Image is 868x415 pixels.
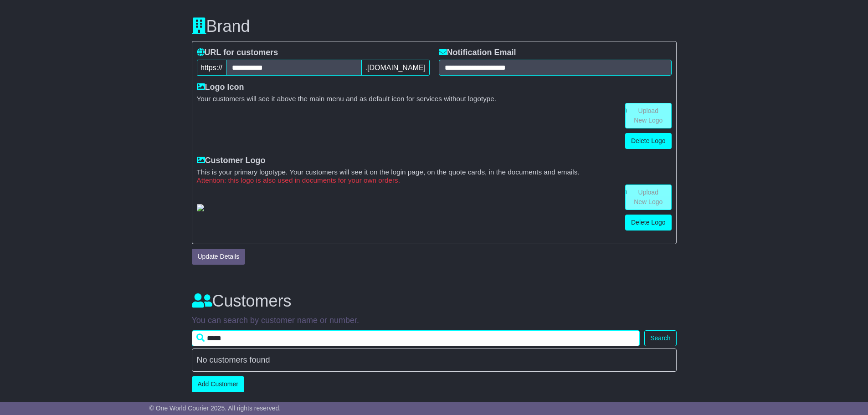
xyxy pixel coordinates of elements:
a: Delete Logo [625,133,672,149]
small: Attention: this logo is also used in documents for your own orders. [197,176,672,184]
h3: Brand [192,17,677,36]
img: GetCustomerLogo [197,204,204,211]
p: You can search by customer name or number. [192,316,677,326]
span: .[DOMAIN_NAME] [361,60,429,76]
span: © One World Courier 2025. All rights reserved. [149,405,281,412]
label: URL for customers [197,48,278,58]
div: No customers found [197,355,672,365]
button: Search [644,330,676,346]
label: Logo Icon [197,82,244,92]
img: GetResellerIconLogo [197,123,204,130]
h3: Customers [192,292,677,310]
span: https:// [197,60,226,76]
a: Delete Logo [625,215,672,231]
button: Update Details [192,249,246,265]
label: Customer Logo [197,156,266,166]
small: Your customers will see it above the main menu and as default icon for services without logotype. [197,95,672,103]
small: This is your primary logotype. Your customers will see it on the login page, on the quote cards, ... [197,168,672,176]
a: Upload New Logo [625,103,672,128]
a: Upload New Logo [625,184,672,210]
a: Add Customer [192,376,244,392]
label: Notification Email [439,48,516,58]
